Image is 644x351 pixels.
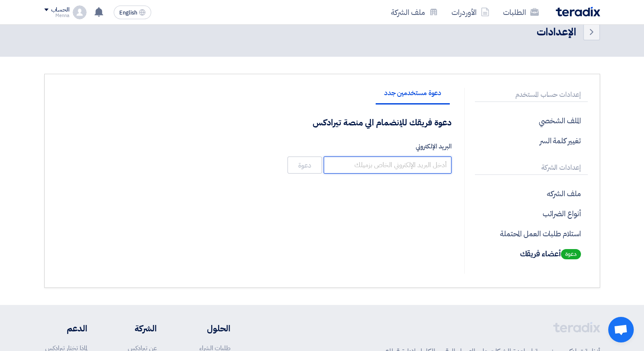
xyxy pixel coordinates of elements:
li: الدعم [44,322,87,335]
label: البريد الإلكتروني [57,142,452,151]
li: الشركة [112,322,157,335]
img: profile_test.png [73,6,86,19]
div: Menna [44,13,69,18]
a: Open chat [608,317,634,342]
p: تغيير كلمة السر [475,131,587,151]
h4: دعوة فريقك للإنضمام الي منصة تيرادكس [313,117,451,128]
li: دعوة مستخدمين جدد [376,90,450,104]
p: استلام طلبات العمل المحتملة [475,223,587,244]
span: English [119,10,137,16]
img: Teradix logo [556,7,600,17]
button: English [114,6,151,19]
div: الإعدادات [537,24,576,40]
a: ملف الشركة [384,2,445,22]
span: دعوة [561,249,581,259]
a: الطلبات [496,2,546,22]
div: الحساب [51,6,69,14]
button: دعوة [287,157,322,174]
a: الأوردرات [445,2,496,22]
p: ملف الشركه [475,183,587,203]
li: الحلول [182,322,230,335]
p: الملف الشخصي [475,110,587,131]
p: أنواع الضرائب [475,203,587,223]
p: إعدادات حساب المستخدم [475,88,587,102]
input: أدخل البريد الإلكتروني الخاص بزميلك [324,157,451,174]
p: إعدادات الشركة [475,161,587,175]
p: أعضاء فريقك [475,244,587,264]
